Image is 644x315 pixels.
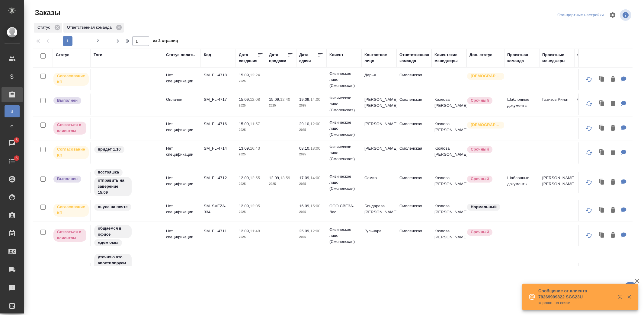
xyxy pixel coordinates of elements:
[431,142,466,164] td: Козлова [PERSON_NAME]
[361,69,396,90] td: Дарья
[538,288,614,300] p: Сообщение от клиента 79269999822 SGS23U
[329,227,358,245] p: Физическое лицо (Смоленская)
[608,73,618,86] button: Удалить
[57,73,85,85] p: Согласование КП
[63,23,124,33] div: Ответственная команда
[471,97,489,103] p: Срочный
[299,127,323,133] p: 2025
[596,229,608,242] button: Клонировать
[538,300,614,306] p: хорошо. на связи
[239,52,257,64] div: Дата создания
[163,94,201,115] td: Оплачен
[98,240,118,246] p: ждем окна
[204,175,233,181] p: SM_FL-4712
[239,181,263,187] p: 2025
[329,52,343,58] div: Клиент
[94,52,102,58] div: Тэги
[98,146,121,152] p: придет 1.10
[329,173,358,192] p: Физическое лицо (Смоленская)
[471,122,501,128] p: [DEMOGRAPHIC_DATA]
[163,200,201,221] td: Нет спецификации
[250,229,260,233] p: 11:48
[623,282,638,297] button: 🙏
[250,176,260,180] p: 12:55
[310,122,320,126] p: 12:00
[618,147,630,159] button: Для КМ: от КВ: апостиль на СОР и справку об отсутствии брака + перевод рус-англ с НЗ; СОР старого...
[269,103,293,109] p: 2025
[469,52,492,58] div: Доп. статус
[608,147,618,159] button: Удалить
[94,168,160,197] div: постояшка, отправить на заверение 15.09
[12,155,21,161] span: 5
[596,204,608,217] button: Клонировать
[618,122,630,135] button: Для КМ: от КВ легализацию диплома с приложением для ОАЭ перевод на арабский ему видимо нужен буде...
[299,229,310,233] p: 25.09,
[94,253,160,294] div: уточняю что апостилируем и переводим у дочки, копии подать на апостиль
[239,209,263,215] p: 2025
[361,172,396,193] td: Самир
[361,142,396,164] td: [PERSON_NAME]
[250,146,260,151] p: 16:43
[239,204,250,208] p: 12.09,
[204,97,233,103] p: SM_FL-4717
[396,172,431,193] td: Смоленская
[396,94,431,115] td: Смоленская
[361,118,396,139] td: [PERSON_NAME]
[239,176,250,180] p: 12.09,
[556,11,605,20] div: split button
[361,94,396,115] td: [PERSON_NAME] [PERSON_NAME]
[299,234,323,240] p: 2025
[466,175,501,183] div: Выставляется автоматически, если на указанный объем услуг необходимо больше времени в стандартном...
[5,120,20,132] a: Ф
[250,73,260,77] p: 12:24
[539,172,574,193] td: [PERSON_NAME] [PERSON_NAME]
[239,234,263,240] p: 2025
[310,176,320,180] p: 14:00
[608,229,618,242] button: Удалить
[280,97,290,102] p: 12:40
[299,97,310,102] p: 19.09,
[574,94,609,115] td: Сайт Трактат
[163,142,201,164] td: Нет спецификации
[53,97,87,105] div: Выставляет ПМ после сдачи и проведения начислений. Последний этап для ПМа
[204,228,233,234] p: SM_FL-4711
[204,52,211,58] div: Код
[582,145,596,160] button: Обновить
[204,121,233,127] p: SM_FL-4716
[93,36,103,46] button: 2
[618,98,630,110] button: Для КМ: срочный апостиль на справку о несуд, затем ее перевести на англ и заверить
[542,52,571,64] div: Проектные менеджеры
[310,204,320,208] p: 15:00
[98,225,128,237] p: общаемся в офисе
[431,200,466,221] td: Козлова [PERSON_NAME]
[239,103,263,109] p: 2025
[57,176,78,182] p: Выполнен
[163,263,201,284] td: Оплачен
[504,263,539,284] td: Смоленская
[620,9,633,21] span: Посмотреть информацию
[280,176,290,180] p: 13:59
[299,146,310,151] p: 08.10,
[329,203,358,215] p: ООО СВЕЗА-Лес
[471,73,501,79] p: [DEMOGRAPHIC_DATA]
[507,52,536,64] div: Проектная команда
[153,37,178,46] span: из 2 страниц
[269,97,280,102] p: 15.09,
[204,145,233,151] p: SM_FL-4714
[431,94,466,115] td: Козлова [PERSON_NAME]
[299,122,310,126] p: 29.10,
[504,94,539,115] td: Шаблонные документы
[299,52,317,64] div: Дата сдачи
[596,122,608,135] button: Клонировать
[166,52,196,58] div: Статус оплаты
[471,229,489,235] p: Срочный
[329,71,358,89] p: Физическое лицо (Смоленская)
[431,225,466,246] td: Козлова [PERSON_NAME]
[582,121,596,135] button: Обновить
[596,147,608,159] button: Клонировать
[574,263,609,284] td: Яндекс.Касса
[310,97,320,102] p: 14:00
[504,172,539,193] td: Шаблонные документы
[57,229,83,241] p: Связаться с клиентом
[239,229,250,233] p: 12.09,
